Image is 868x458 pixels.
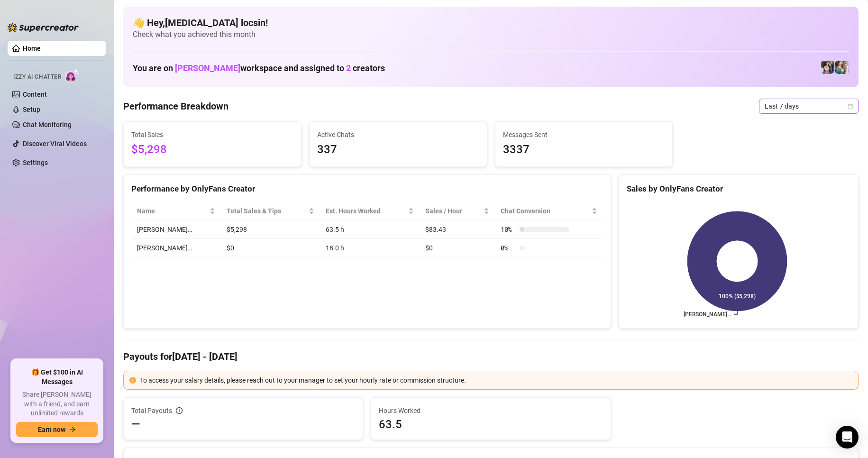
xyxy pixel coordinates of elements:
span: info-circle [176,407,183,414]
td: [PERSON_NAME]… [131,239,221,257]
span: 2 [346,63,351,73]
span: Name [137,206,208,216]
a: Discover Viral Videos [23,140,87,147]
button: Earn nowarrow-right [16,422,98,437]
span: Active Chats [317,129,479,140]
th: Name [131,202,221,220]
img: logo-BBDzfeDw.svg [8,23,79,32]
span: 337 [317,141,479,159]
span: Izzy AI Chatter [13,73,61,82]
h4: Performance Breakdown [123,100,228,113]
span: Total Sales [131,129,293,140]
td: $83.43 [420,220,495,239]
span: Last 7 days [765,99,853,113]
th: Chat Conversion [495,202,603,220]
td: 63.5 h [320,220,420,239]
a: Settings [23,159,48,166]
text: [PERSON_NAME]… [684,311,731,318]
td: 18.0 h [320,239,420,257]
img: AI Chatter [65,69,80,82]
span: Check what you achieved this month [133,29,849,40]
td: $5,298 [221,220,320,239]
span: $5,298 [131,141,293,159]
div: Est. Hours Worked [326,206,406,216]
div: To access your salary details, please reach out to your manager to set your hourly rate or commis... [140,375,852,385]
th: Total Sales & Tips [221,202,320,220]
span: — [131,417,140,432]
a: Content [23,91,47,98]
a: Setup [23,106,40,113]
span: Messages Sent [503,129,665,140]
span: 🎁 Get $100 in AI Messages [16,368,98,386]
span: Share [PERSON_NAME] with a friend, and earn unlimited rewards [16,390,98,418]
td: $0 [420,239,495,257]
span: Hours Worked [379,405,603,416]
h1: You are on workspace and assigned to creators [133,63,385,73]
span: Total Sales & Tips [227,206,307,216]
span: Sales / Hour [425,206,482,216]
div: Sales by OnlyFans Creator [627,183,850,195]
img: Katy [821,61,834,74]
span: Earn now [38,426,65,433]
span: Chat Conversion [501,206,590,216]
h4: Payouts for [DATE] - [DATE] [123,350,859,363]
span: exclamation-circle [129,377,136,384]
td: $0 [221,239,320,257]
a: Home [23,45,41,52]
span: 63.5 [379,417,603,432]
td: [PERSON_NAME]… [131,220,221,239]
div: Open Intercom Messenger [836,426,859,449]
div: Performance by OnlyFans Creator [131,183,603,195]
span: [PERSON_NAME] [175,63,240,73]
a: Chat Monitoring [23,121,72,128]
span: 0 % [501,243,516,253]
th: Sales / Hour [420,202,495,220]
span: 3337 [503,141,665,159]
span: Total Payouts [131,405,172,416]
img: Zaddy [835,61,849,74]
h4: 👋 Hey, [MEDICAL_DATA] locsin ! [133,16,849,29]
span: 10 % [501,224,516,235]
span: arrow-right [69,426,76,433]
span: calendar [848,103,853,109]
